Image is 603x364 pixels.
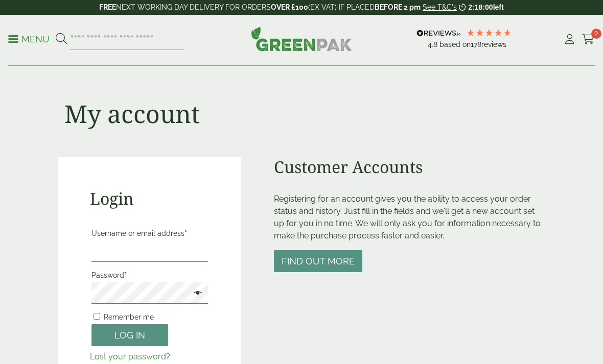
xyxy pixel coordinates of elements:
[439,40,471,48] span: Based on
[64,99,200,129] h1: My account
[416,30,461,37] img: REVIEWS.io
[466,28,512,37] div: 4.78 Stars
[591,29,601,39] span: 0
[104,313,154,321] span: Remember me
[274,250,362,272] button: Find out more
[8,33,50,45] p: Menu
[582,32,595,47] a: 0
[91,226,208,240] label: Username or email address
[468,3,493,11] span: 2:18:00
[274,193,545,242] p: Registering for an account gives you the ability to access your order status and history. Just fi...
[471,40,481,48] span: 178
[493,3,504,11] span: left
[563,34,576,44] i: My Account
[428,40,439,48] span: 4.8
[91,268,208,282] label: Password
[271,3,308,11] strong: OVER £100
[423,3,457,11] a: See T&C's
[8,33,50,43] a: Menu
[274,257,362,266] a: Find out more
[251,27,352,51] img: GreenPak Supplies
[90,189,210,208] h2: Login
[582,34,595,44] i: Cart
[375,3,421,11] strong: BEFORE 2 pm
[481,40,506,48] span: reviews
[90,352,170,361] a: Lost your password?
[91,324,168,346] button: Log in
[274,157,545,177] h2: Customer Accounts
[94,313,100,320] input: Remember me
[99,3,116,11] strong: FREE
